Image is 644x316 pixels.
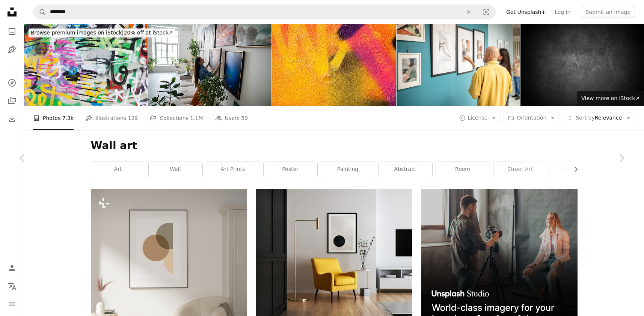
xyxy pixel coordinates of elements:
img: Detail of graffiti painted illegally on public wall. [24,24,148,106]
span: 59 [241,114,248,122]
button: Language [5,279,20,294]
button: scroll list to the right [569,162,578,177]
span: Browse premium images on iStock | [31,30,124,36]
span: 1.1M [190,114,203,122]
a: Illustrations 129 [86,106,138,130]
button: Search Unsplash [33,5,46,19]
a: Next [599,122,644,194]
span: Sort by [576,115,594,121]
button: Visual search [477,5,495,19]
a: brown wooden framed yellow padded chair [256,255,412,261]
a: wall [149,162,202,177]
button: Clear [460,5,477,19]
img: Visitors observing abstract artwork in a contemporary gallery exhibition [397,24,520,106]
span: Relevance [576,114,622,122]
a: art prints [206,162,260,177]
a: street art [493,162,547,177]
button: Orientation [504,112,560,124]
a: abstract [379,162,432,177]
a: Photos [5,24,20,39]
a: Browse premium images on iStock|20% off at iStock↗ [24,24,180,42]
a: Users 59 [215,106,248,130]
a: modern art [551,162,605,177]
a: poster [264,162,317,177]
span: 129 [128,114,138,122]
img: Old wall texture cement dark black gray background abstract grey color design are light with whit... [520,24,644,106]
a: room [436,162,490,177]
span: View more on iStock ↗ [581,95,639,101]
a: Download History [5,111,20,126]
a: Log in / Sign up [5,261,20,276]
a: Collections 1.1M [150,106,203,130]
a: Collections [5,93,20,108]
button: License [455,112,501,124]
button: Menu [5,297,20,312]
button: Submit an image [581,6,635,18]
a: Log in [550,6,575,18]
a: painting [321,162,375,177]
a: Illustrations [5,42,20,57]
img: Colorful graffiti over a cracked surface [272,24,396,106]
a: View more on iStock↗ [577,91,644,106]
h1: Wall art [91,139,578,153]
a: art [91,162,145,177]
img: Talented female artist hangs finished modern painting on wall in light spacious creative studio. [148,24,272,106]
span: Orientation [517,115,546,121]
a: Get Unsplash+ [502,6,550,18]
span: License [468,115,488,121]
form: Find visuals sitewide [33,4,496,19]
a: Explore [5,75,20,90]
a: a living room with a chair and a table [91,275,247,282]
div: 20% off at iStock ↗ [29,28,175,37]
button: Sort byRelevance [563,112,635,124]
